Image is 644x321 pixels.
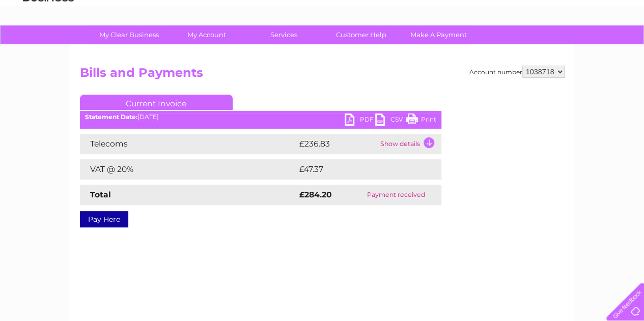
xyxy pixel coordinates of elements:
[80,159,297,180] td: VAT @ 20%
[299,190,332,199] strong: £284.20
[610,43,634,51] a: Log out
[375,113,406,128] a: CSV
[469,66,565,78] div: Account number
[490,43,513,51] a: Energy
[345,113,375,128] a: PDF
[319,25,403,44] a: Customer Help
[519,43,549,51] a: Telecoms
[406,113,436,128] a: Print
[378,134,441,154] td: Show details
[87,25,171,44] a: My Clear Business
[452,5,522,18] a: 0333 014 3131
[80,134,297,154] td: Telecoms
[80,66,565,85] h2: Bills and Payments
[90,190,111,199] strong: Total
[297,134,378,154] td: £236.83
[82,6,563,49] div: Clear Business is a trading name of Verastar Limited (registered in [GEOGRAPHIC_DATA] No. 3667643...
[465,43,484,51] a: Water
[555,43,570,51] a: Blog
[397,25,481,44] a: Make A Payment
[22,26,74,57] img: logo.png
[80,113,441,121] div: [DATE]
[80,211,128,227] a: Pay Here
[80,95,233,110] a: Current Invoice
[164,25,248,44] a: My Account
[297,159,420,180] td: £47.37
[85,113,137,121] b: Statement Date:
[576,43,601,51] a: Contact
[351,185,441,205] td: Payment received
[242,25,326,44] a: Services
